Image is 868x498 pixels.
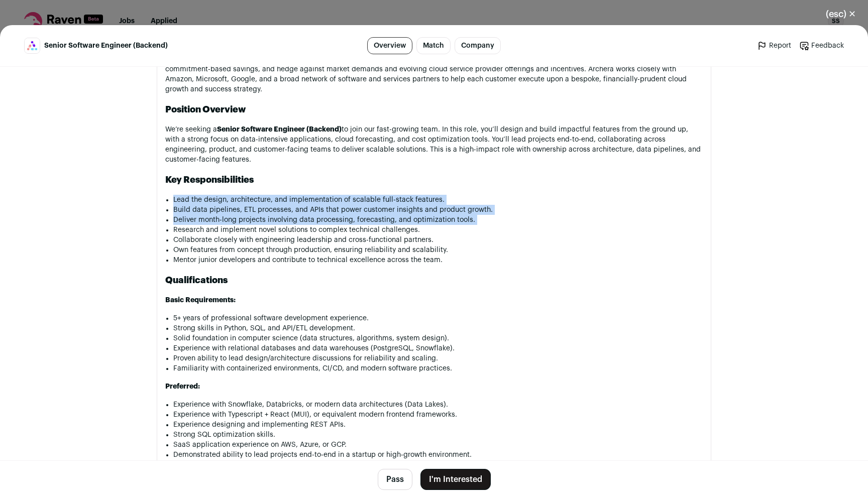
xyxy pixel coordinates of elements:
li: Experience with Typescript + React (MUI), or equivalent modern frontend frameworks. [173,410,703,420]
li: Familiarity with containerized environments, CI/CD, and modern software practices. [173,363,703,374]
a: Overview [367,37,412,54]
span: Senior Software Engineer (Backend) [44,41,168,51]
li: Strong skills in Python, SQL, and API/ETL development. [173,323,703,333]
li: Experience designing and implementing REST APIs. [173,420,703,430]
li: Proven ability to lead design/architecture discussions for reliability and scaling. [173,353,703,363]
li: Demonstrated ability to lead projects end-to-end in a startup or high-growth environment. [173,450,703,460]
button: Pass [378,469,412,490]
li: 5+ years of professional software development experience. [173,313,703,323]
p: Archera's unique cloud rate insurance products and free FinOps platform enable teams to accuratel... [165,54,703,94]
li: Experience with Snowflake, Databricks, or modern data architectures (Data Lakes). [173,400,703,410]
img: 1aa7b825cf0754e539ceeb5f59804a981191bc4e5a1aafbe256bae55b145bd4d.jpg [25,38,40,53]
li: Own features from concept through production, ensuring reliability and scalability. [173,245,703,255]
li: Experience with relational databases and data warehouses (PostgreSQL, Snowflake). [173,343,703,353]
button: I'm Interested [420,469,491,490]
li: Lead the design, architecture, and implementation of scalable full-stack features. [173,195,703,205]
strong: Senior Software Engineer (Backend) [217,126,342,133]
strong: Position Overview [165,105,246,114]
strong: Basic Requirements: [165,297,236,304]
li: SaaS application experience on AWS, Azure, or GCP. [173,440,703,450]
li: Solid foundation in computer science (data structures, algorithms, system design). [173,333,703,343]
strong: Qualifications [165,276,228,285]
a: Company [455,37,501,54]
li: Mentor junior developers and contribute to technical excellence across the team. [173,255,703,265]
strong: Key Responsibilities [165,175,254,184]
li: Collaborate closely with engineering leadership and cross-functional partners. [173,235,703,245]
li: Research and implement novel solutions to complex technical challenges. [173,225,703,235]
p: We’re seeking a to join our fast-growing team. In this role, you’ll design and build impactful fe... [165,125,703,165]
li: Deliver month-long projects involving data processing, forecasting, and optimization tools. [173,215,703,225]
button: Close modal [814,3,868,25]
a: Report [757,41,791,51]
strong: Preferred: [165,383,200,390]
li: Strong SQL optimization skills. [173,430,703,440]
a: Match [416,37,451,54]
li: Build data pipelines, ETL processes, and APIs that power customer insights and product growth. [173,205,703,215]
a: Feedback [799,41,844,51]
